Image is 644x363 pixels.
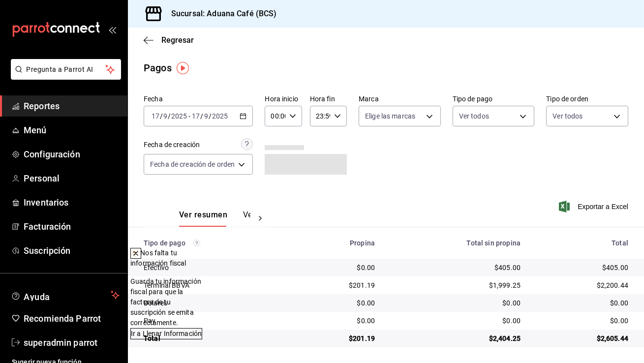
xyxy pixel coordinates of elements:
div: navigation tabs [179,210,250,227]
span: Recomienda Parrot [24,312,120,325]
div: $2,404.25 [391,333,521,343]
div: Fecha de creación [144,140,200,150]
span: / [200,112,203,120]
span: / [168,112,171,120]
span: Ayuda [24,289,107,301]
h3: Sucursal: Aduana Café (BCS) [163,8,277,20]
button: Pregunta a Parrot AI [11,59,121,80]
div: $0.00 [536,298,628,308]
div: Dolares [144,298,287,308]
div: Total [536,239,628,247]
div: $201.19 [303,280,375,290]
div: Total [144,333,287,343]
span: Ver todos [552,111,583,121]
span: Configuración [24,148,120,161]
div: Total sin propina [391,239,521,247]
span: Fecha de creación de orden [150,159,235,169]
div: $2,200.44 [536,280,628,290]
div: $1,999.25 [391,280,521,290]
button: Ver resumen [179,210,227,227]
button: Ir a Llenar Información [130,328,202,339]
span: Inventarios [24,196,120,209]
button: Regresar [144,35,194,45]
div: $0.00 [303,316,375,326]
span: Regresar [161,35,194,45]
label: Tipo de orden [546,96,628,103]
button: open_drawer_menu [108,26,116,33]
span: Personal [24,172,120,185]
div: 🫥 Nos falta tu información fiscal [130,248,202,269]
div: $2,605.44 [536,333,628,343]
div: Terminal BBVA [144,280,287,290]
input: -- [151,112,160,120]
svg: Los pagos realizados con Pay y otras terminales son montos brutos. [193,240,200,246]
div: $405.00 [536,263,628,272]
input: ---- [171,112,187,120]
div: Pay [144,316,287,326]
button: Ver pagos [243,210,280,227]
span: Menú [24,123,120,137]
span: Ver todos [459,111,489,121]
div: $201.19 [303,333,375,343]
div: $0.00 [536,316,628,326]
span: Pregunta a Parrot AI [27,64,106,75]
span: Ir a Llenar Información [131,329,202,339]
input: -- [163,112,168,120]
label: Marca [359,96,441,103]
div: $0.00 [303,263,375,272]
div: Tipo de pago [144,239,287,247]
a: Pregunta a Parrot AI [7,71,121,82]
span: superadmin parrot [24,336,120,349]
button: Exportar a Excel [561,201,628,212]
div: Efectivo [144,263,287,272]
div: $0.00 [391,316,521,326]
p: Guarda tu información fiscal para que la factura de tu suscripción se emita correctamente. [130,276,202,328]
span: / [160,112,163,120]
div: Propina [303,239,375,247]
div: $0.00 [391,298,521,308]
span: Reportes [24,99,120,113]
div: $405.00 [391,263,521,272]
input: -- [204,112,209,120]
span: Facturación [24,220,120,233]
div: $0.00 [303,298,375,308]
img: Tooltip marker [177,62,189,74]
label: Fecha [144,96,253,103]
input: ---- [212,112,228,120]
span: - [188,112,190,120]
input: -- [191,112,200,120]
label: Hora fin [310,96,347,103]
label: Hora inicio [265,96,302,103]
span: Suscripción [24,244,120,257]
span: / [209,112,212,120]
label: Tipo de pago [453,96,535,103]
span: Elige las marcas [365,111,415,121]
div: Pagos [144,60,172,75]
